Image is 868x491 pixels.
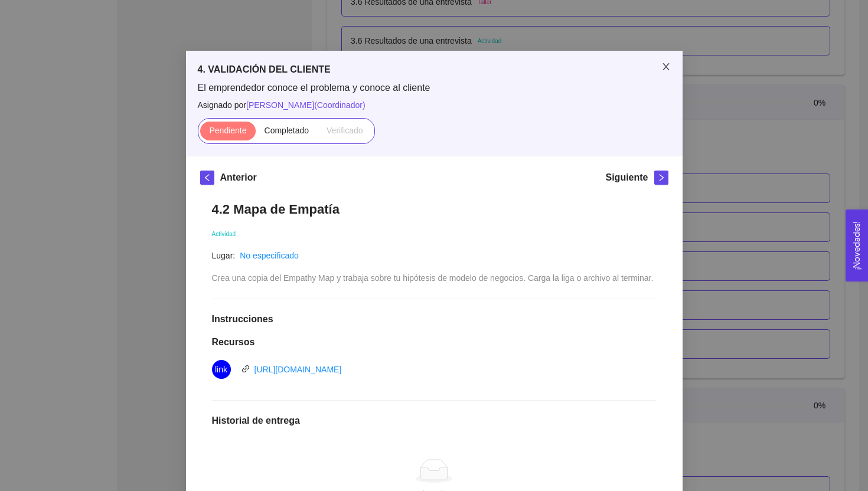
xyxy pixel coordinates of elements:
button: Close [650,51,683,84]
a: [URL][DOMAIN_NAME] [254,365,342,374]
span: Pendiente [209,126,246,135]
span: Crea una copia del Empathy Map y trabaja sobre tu hipótesis de modelo de negocios. Carga la liga ... [212,273,654,283]
span: close [661,62,671,71]
h5: 4. VALIDACIÓN DEL CLIENTE [198,63,671,77]
span: El emprendedor conoce el problema y conoce al cliente [198,81,671,94]
h1: Instrucciones [212,313,657,325]
button: right [654,171,668,185]
h5: Anterior [220,171,257,185]
span: Verificado [327,126,363,135]
span: Actividad [212,231,236,237]
h1: 4.2 Mapa de Empatía [212,201,657,217]
span: link [242,365,250,373]
span: Completado [265,126,309,135]
span: right [655,174,668,182]
span: left [201,174,214,182]
h5: Siguiente [605,171,648,185]
span: Asignado por [198,99,671,112]
a: No especificado [240,251,299,260]
button: Open Feedback Widget [846,210,868,281]
h1: Historial de entrega [212,415,657,427]
span: [PERSON_NAME] ( Coordinador ) [246,100,366,110]
article: Lugar: [212,249,236,262]
button: left [200,171,214,185]
span: link [215,360,227,379]
h1: Recursos [212,336,657,348]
